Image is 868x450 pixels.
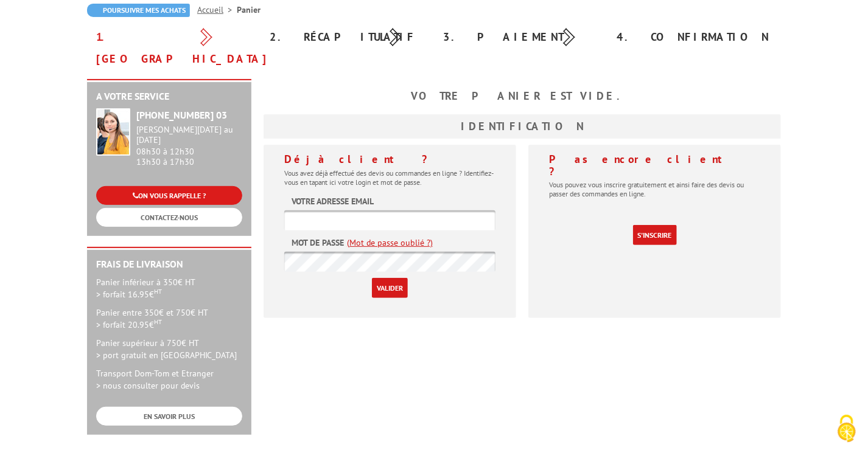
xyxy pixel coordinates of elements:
[96,380,200,391] span: > nous consulter pour devis
[197,4,237,15] a: Accueil
[96,208,242,227] a: CONTACTEZ-NOUS
[831,414,862,444] img: Cookies (fenêtre modale)
[372,278,408,298] input: Valider
[411,89,634,103] b: Votre panier est vide.
[292,195,374,207] label: Votre adresse email
[96,276,242,300] p: Panier inférieur à 350€ HT
[549,180,760,198] p: Vous pouvez vous inscrire gratuitement et ainsi faire des devis ou passer des commandes en ligne.
[96,108,130,156] img: widget-service.jpg
[87,26,261,70] div: 1. [GEOGRAPHIC_DATA]
[96,367,242,392] p: Transport Dom-Tom et Etranger
[96,259,242,270] h2: Frais de Livraison
[96,337,242,361] p: Panier supérieur à 750€ HT
[607,26,781,48] div: 4. Confirmation
[96,91,242,102] h2: A votre service
[136,125,242,145] div: [PERSON_NAME][DATE] au [DATE]
[549,153,760,178] h4: Pas encore client ?
[347,237,433,249] a: (Mot de passe oublié ?)
[136,109,227,121] strong: [PHONE_NUMBER] 03
[96,289,162,300] span: > forfait 16.95€
[154,317,162,326] sup: HT
[96,186,242,205] a: ON VOUS RAPPELLE ?
[96,306,242,331] p: Panier entre 350€ et 750€ HT
[237,4,261,16] li: Panier
[87,4,190,17] a: Poursuivre mes achats
[434,26,607,48] div: 3. Paiement
[284,153,495,165] h4: Déjà client ?
[96,407,242,426] a: EN SAVOIR PLUS
[284,168,495,187] p: Vous avez déjà effectué des devis ou commandes en ligne ? Identifiez-vous en tapant ici votre log...
[633,225,677,245] a: S'inscrire
[261,26,434,48] div: 2. Récapitulatif
[96,319,162,330] span: > forfait 20.95€
[154,287,162,296] sup: HT
[264,114,781,139] h3: Identification
[136,125,242,167] div: 08h30 à 12h30 13h30 à 17h30
[292,237,344,249] label: Mot de passe
[825,409,868,450] button: Cookies (fenêtre modale)
[96,350,237,361] span: > port gratuit en [GEOGRAPHIC_DATA]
